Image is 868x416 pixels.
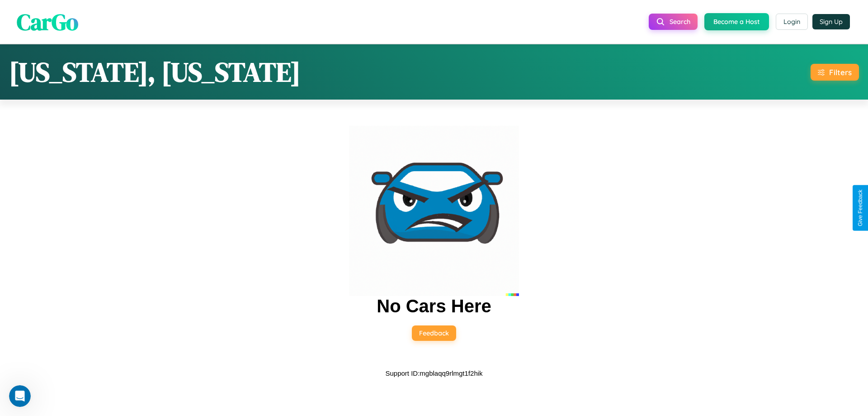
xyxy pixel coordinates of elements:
[412,325,456,341] button: Feedback
[811,64,859,81] button: Filters
[857,190,863,226] div: Give Feedback
[829,67,852,77] div: Filters
[704,13,769,30] button: Become a Host
[385,367,482,379] p: Support ID: mgblaqq9rlmgt1f2hik
[9,53,301,91] h1: [US_STATE], [US_STATE]
[349,126,519,296] img: car
[377,296,491,316] h2: No Cars Here
[649,14,698,30] button: Search
[9,385,31,407] iframe: Intercom live chat
[670,18,690,26] span: Search
[812,14,850,29] button: Sign Up
[17,6,78,37] span: CarGo
[776,14,808,30] button: Login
